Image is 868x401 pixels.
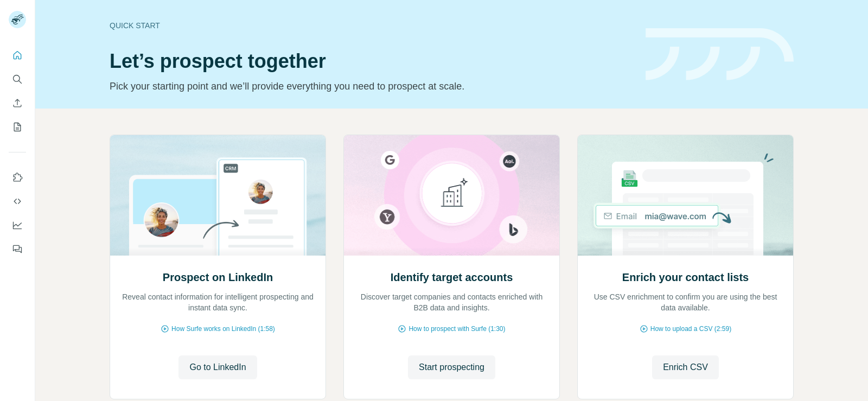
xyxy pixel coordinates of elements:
h2: Prospect on LinkedIn [163,270,273,285]
img: banner [646,28,794,81]
button: Feedback [9,239,26,259]
div: Quick start [110,20,633,31]
span: Enrich CSV [663,361,708,374]
button: Use Surfe API [9,192,26,211]
p: Reveal contact information for intelligent prospecting and instant data sync. [121,291,315,313]
p: Use CSV enrichment to confirm you are using the best data available. [589,291,782,313]
p: Pick your starting point and we’ll provide everything you need to prospect at scale. [110,79,633,94]
img: Enrich your contact lists [577,135,794,256]
img: Prospect on LinkedIn [110,135,326,256]
span: How to prospect with Surfe (1:30) [409,324,505,334]
span: How to upload a CSV (2:59) [650,324,731,334]
button: Enrich CSV [9,93,26,113]
h2: Enrich your contact lists [622,270,749,285]
button: My lists [9,117,26,137]
button: Use Surfe on LinkedIn [9,168,26,187]
button: Dashboard [9,215,26,235]
h2: Identify target accounts [391,270,513,285]
button: Start prospecting [408,355,495,379]
button: Search [9,69,26,89]
h1: Let’s prospect together [110,50,633,72]
button: Go to LinkedIn [178,355,257,379]
span: Go to LinkedIn [189,361,246,374]
p: Discover target companies and contacts enriched with B2B data and insights. [355,291,548,313]
span: Start prospecting [419,361,484,374]
span: How Surfe works on LinkedIn (1:58) [171,324,275,334]
button: Enrich CSV [652,355,719,379]
button: Quick start [9,46,26,65]
img: Identify target accounts [343,135,560,256]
